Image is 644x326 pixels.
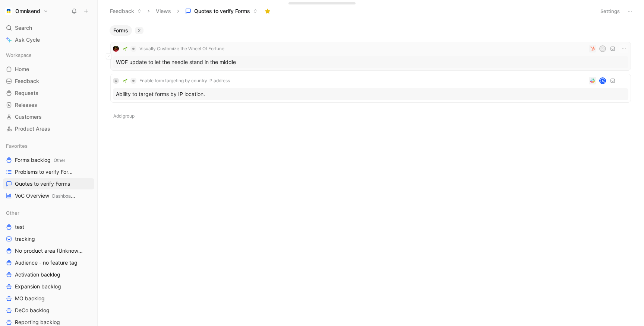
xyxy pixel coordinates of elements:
button: Forms [110,25,132,36]
span: Product Areas [15,125,50,132]
span: Problems to verify Forms [15,168,75,176]
div: Favorites [3,140,94,151]
a: logo🌱Visually Customize the Wheel Of FortuneDWOF update to let the needle stand in the middle [110,42,631,71]
span: Workspace [6,51,32,59]
img: 🌱 [123,47,127,51]
a: Forms backlogOther [3,154,94,166]
div: Forms2 [107,25,635,105]
span: Customers [15,113,42,121]
a: No product area (Unknowns) [3,245,94,256]
img: 🌱 [123,79,127,83]
a: Releases [3,99,94,111]
span: tracking [15,235,35,243]
a: Ask Cycle [3,34,94,45]
span: Expansion backlog [15,283,61,290]
button: 🌱Enable form targeting by country IP address [120,76,233,85]
h1: Omnisend [15,8,40,15]
a: Activation backlog [3,269,94,280]
span: Dashboards [52,193,77,199]
span: Home [15,65,29,73]
span: Visually Customize the Wheel Of Fortune [139,46,224,52]
span: Quotes to verify Forms [15,180,70,188]
div: 2 [135,27,143,34]
span: Quotes to verify Forms [194,7,250,15]
div: K [600,78,605,83]
span: Enable form targeting by country IP address [139,78,230,84]
a: test [3,221,94,233]
span: Feedback [15,77,39,85]
span: Audience - no feature tag [15,259,78,266]
a: Audience - no feature tag [3,257,94,268]
div: Ability to target forms by IP location. [113,88,628,100]
div: WOF update to let the needle stand in the middle [113,56,628,68]
a: Quotes to verify Forms [3,178,94,189]
span: Ask Cycle [15,35,40,44]
button: OmnisendOmnisend [3,6,50,16]
a: Expansion backlog [3,281,94,292]
a: VoC OverviewDashboards [3,190,94,201]
img: logo [113,46,119,52]
div: D [600,46,605,51]
div: C [113,78,119,84]
a: Product Areas [3,123,94,134]
span: Forms backlog [15,156,65,164]
a: Home [3,64,94,75]
a: tracking [3,233,94,244]
span: Search [15,23,32,32]
span: Reporting backlog [15,319,60,326]
div: Search [3,22,94,33]
a: MO backlog [3,293,94,304]
span: Favorites [6,142,28,150]
a: Problems to verify Forms [3,166,94,178]
span: MO backlog [15,295,45,302]
button: Add group [107,112,635,121]
div: Workspace [3,49,94,61]
a: Feedback [3,76,94,87]
button: Settings [597,6,623,16]
span: VoC Overview [15,192,75,200]
span: Forms [113,27,128,34]
span: test [15,223,24,231]
button: Views [152,6,174,17]
span: Activation backlog [15,271,60,278]
span: Requests [15,89,38,97]
button: Feedback [107,6,145,17]
img: Omnisend [5,7,12,15]
a: Customers [3,111,94,122]
div: Other [3,207,94,218]
a: C🌱Enable form targeting by country IP addressKAbility to target forms by IP location. [110,74,631,103]
button: Quotes to verify Forms [182,6,261,17]
button: 🌱Visually Customize the Wheel Of Fortune [120,44,227,53]
a: Requests [3,87,94,99]
span: DeCo backlog [15,307,50,314]
span: Other [54,157,65,163]
span: No product area (Unknowns) [15,247,84,255]
span: Other [6,209,19,217]
span: Releases [15,101,37,109]
a: DeCo backlog [3,305,94,316]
